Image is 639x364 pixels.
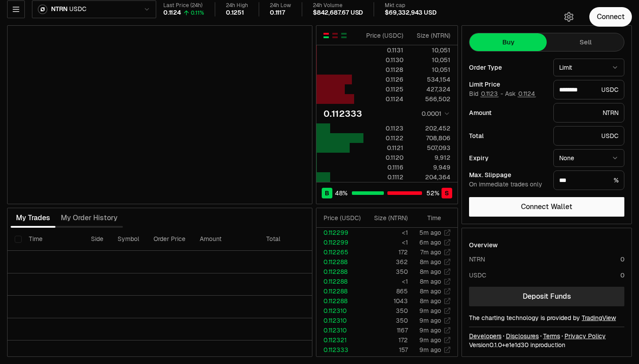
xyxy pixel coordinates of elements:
div: USDC [469,271,486,280]
div: NTRN [553,103,624,123]
div: Total [469,133,546,139]
div: 0.1125 [364,85,403,94]
div: 204,364 [411,173,450,182]
div: 0.1120 [364,153,403,162]
div: The charting technology is provided by [469,313,624,322]
div: Mkt cap [385,2,436,9]
button: My Trades [11,209,55,227]
div: On immediate trades only [469,181,546,189]
div: 534,154 [411,75,450,84]
th: Side [84,228,110,251]
div: 0.1122 [364,134,403,142]
div: 0.1121 [364,143,403,152]
button: Connect Wallet [469,197,624,217]
button: 0.1123 [480,90,499,97]
div: USDC [553,126,624,146]
span: Ask [505,90,536,98]
span: 52 % [426,189,439,198]
div: 0 [620,255,624,264]
td: 350 [364,316,408,325]
time: 9m ago [419,336,441,344]
div: 507,093 [411,143,450,152]
div: 0.1117 [270,9,285,17]
th: Order Price [146,228,193,251]
span: B [325,189,329,198]
iframe: Financial Chart [8,26,312,204]
div: 0.1112 [364,173,403,182]
time: 8m ago [420,258,441,266]
td: 0.112333 [316,345,364,355]
td: 1167 [364,325,408,335]
a: Developers [469,332,501,340]
div: % [553,170,624,190]
div: Last Price (24h) [163,2,204,9]
div: 0.1126 [364,75,403,84]
div: 10,051 [411,55,450,64]
a: Terms [543,332,560,340]
time: 5m ago [419,229,441,237]
time: 8m ago [420,268,441,276]
img: NTRN Logo [39,5,47,13]
td: 0.112288 [316,257,364,267]
div: Order Type [469,64,546,71]
button: Select all [15,236,22,243]
time: 8m ago [420,297,441,305]
time: 9m ago [419,356,441,364]
div: 708,806 [411,134,450,142]
a: Privacy Policy [564,332,606,340]
div: 0.1116 [364,163,403,172]
div: 427,324 [411,85,450,94]
span: e1e1d3091cdd19e8fa4cf41cae901f839dd6ea94 [505,341,529,349]
td: <1 [364,228,408,237]
div: 0.1131 [364,46,403,55]
div: 10,051 [411,65,450,74]
div: Max. Slippage [469,172,546,178]
span: S [445,189,449,198]
td: 0.112310 [316,306,364,316]
button: 0.0001 [419,108,450,119]
td: 350 [364,267,408,277]
time: 8m ago [420,277,441,285]
time: 9m ago [419,307,441,315]
td: 350 [364,306,408,316]
button: None [553,149,624,167]
time: 9m ago [419,346,441,354]
span: USDC [69,5,86,13]
div: 24h Volume [313,2,363,9]
div: Price ( USDC ) [323,214,364,222]
a: Disclosures [506,332,539,340]
time: 9m ago [419,317,441,324]
th: Total [259,228,326,251]
div: Expiry [469,155,546,161]
div: Amount [469,110,546,116]
td: 157 [364,345,408,355]
button: Connect [589,7,632,27]
th: Symbol [110,228,146,251]
td: 0.112299 [316,228,364,237]
time: 7m ago [420,248,441,256]
div: 0.1124 [364,95,403,103]
td: 1043 [364,296,408,306]
div: Size ( NTRN ) [411,31,450,40]
div: 24h High [226,2,248,9]
a: TradingView [582,314,616,322]
div: Limit Price [469,81,546,87]
div: 0.1124 [163,9,181,17]
td: 0.112288 [316,296,364,306]
th: Amount [193,228,259,251]
td: 0.112265 [316,247,364,257]
span: 48 % [335,189,347,198]
td: 362 [364,257,408,267]
div: Price ( USDC ) [364,31,403,40]
time: 9m ago [419,326,441,334]
button: Buy [469,33,547,51]
time: 6m ago [419,238,441,246]
td: 0.112288 [316,277,364,286]
button: My Order History [55,209,123,227]
button: 0.1124 [517,90,536,97]
div: Overview [469,241,498,249]
div: 10,051 [411,46,450,55]
div: 0.1128 [364,65,403,74]
div: 9,912 [411,153,450,162]
td: <1 [364,237,408,247]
